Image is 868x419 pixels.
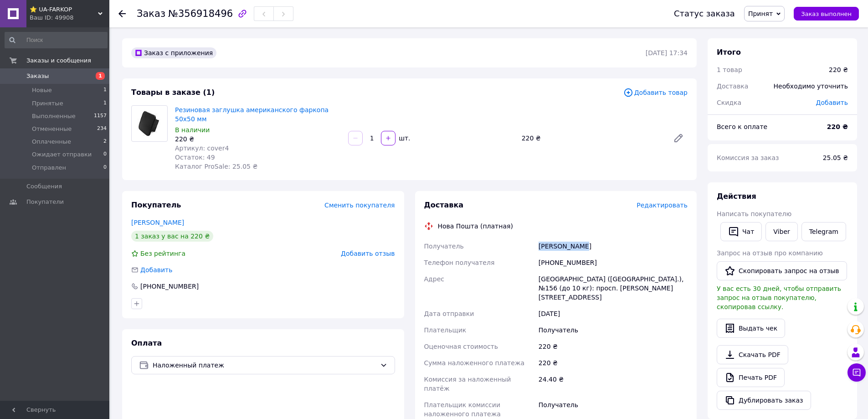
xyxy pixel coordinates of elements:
span: Запрос на отзыв про компанию [717,249,823,257]
div: 24.40 ₴ [537,371,689,397]
span: Добавить [816,99,848,106]
span: Наложенный платеж [153,360,376,370]
button: Чат с покупателем [847,363,866,382]
span: №356918496 [168,8,233,19]
span: Доставка [424,201,464,209]
div: шт. [396,134,411,143]
span: Сменить покупателя [324,202,395,209]
span: Артикул: cover4 [175,145,229,152]
div: Заказ с приложения [131,47,216,58]
span: Принятые [32,99,63,108]
span: Дата отправки [424,310,474,317]
span: Плательщик [424,326,467,334]
input: Поиск [5,32,108,48]
span: 1 [103,99,107,108]
div: [PERSON_NAME] [537,238,689,254]
span: Скидка [717,99,741,106]
span: Итого [717,48,741,57]
a: Telegram [801,222,846,241]
div: [GEOGRAPHIC_DATA] ([GEOGRAPHIC_DATA].), №156 (до 10 кг): просп. [PERSON_NAME][STREET_ADDRESS] [537,271,689,305]
span: Комиссия за заказ [717,154,779,161]
span: Добавить [140,266,172,274]
b: 220 ₴ [827,123,848,130]
span: Отправлен [32,164,66,172]
div: Необходимо уточнить [768,76,853,96]
div: Ваш ID: 49908 [30,14,109,22]
span: Телефон получателя [424,259,495,266]
span: 1157 [94,112,107,120]
a: Резиновая заглушка американского фаркопа 50x50 мм [175,106,329,123]
span: 1 [96,72,105,80]
a: Скачать PDF [717,345,788,364]
span: 0 [103,150,107,159]
span: Сообщения [26,182,62,191]
span: Новые [32,86,52,94]
span: 234 [97,125,107,133]
span: Отмененные [32,125,72,133]
span: Каталог ProSale: 25.05 ₴ [175,163,257,170]
span: Покупатели [26,198,64,206]
span: Плательщик комиссии наложенного платежа [424,401,501,418]
span: Получатель [424,243,464,250]
span: Ожидает отправки [32,150,92,159]
span: 1 [103,86,107,94]
span: Без рейтинга [140,250,185,257]
span: Комиссия за наложенный платёж [424,376,511,392]
span: Написать покупателю [717,210,791,217]
button: Скопировать запрос на отзыв [717,261,847,280]
button: Дублировать заказ [717,391,811,410]
span: ⭐️ UA-FARKOP [30,5,98,14]
span: Остаток: 49 [175,154,215,161]
span: Заказы и сообщения [26,57,91,65]
span: Товары в заказе (1) [131,88,215,97]
time: [DATE] 17:34 [646,49,688,57]
button: Выдать чек [717,319,785,338]
span: Оплаченные [32,138,71,146]
span: Оценочная стоимость [424,343,498,350]
span: Действия [717,192,756,201]
div: Вернуться назад [118,9,126,18]
div: 220 ₴ [537,355,689,371]
a: Viber [765,222,797,241]
span: Заказы [26,72,49,80]
a: Печать PDF [717,368,785,387]
span: Добавить отзыв [341,250,395,257]
span: Редактировать [637,202,688,209]
span: Оплата [131,339,162,347]
span: 1 товар [717,66,742,73]
img: Резиновая заглушка американского фаркопа 50x50 мм [132,110,167,137]
span: Заказ выполнен [801,10,852,17]
span: У вас есть 30 дней, чтобы отправить запрос на отзыв покупателю, скопировав ссылку. [717,285,841,310]
div: Статус заказа [674,9,735,18]
div: 220 ₴ [829,65,848,74]
span: Выполненные [32,112,76,120]
span: Всего к оплате [717,123,767,130]
span: Заказ [137,8,165,19]
div: 220 ₴ [537,338,689,355]
button: Заказ выполнен [794,7,859,21]
span: Доставка [717,83,748,90]
span: Добавить товар [623,88,688,98]
div: [PHONE_NUMBER] [537,254,689,271]
span: 0 [103,164,107,172]
span: Принят [748,10,773,17]
span: Сумма наложенного платежа [424,359,525,367]
a: Редактировать [669,129,688,147]
span: Покупатель [131,201,181,209]
span: 25.05 ₴ [823,154,848,161]
span: В наличии [175,126,210,134]
div: [DATE] [537,305,689,322]
div: 1 заказ у вас на 220 ₴ [131,231,213,242]
span: 2 [103,138,107,146]
div: Нова Пошта (платная) [436,222,515,231]
div: 220 ₴ [518,132,666,145]
button: Чат [720,222,762,241]
div: 220 ₴ [175,134,341,144]
div: Получатель [537,322,689,338]
a: [PERSON_NAME] [131,219,184,226]
div: [PHONE_NUMBER] [139,282,200,291]
span: Адрес [424,275,444,283]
